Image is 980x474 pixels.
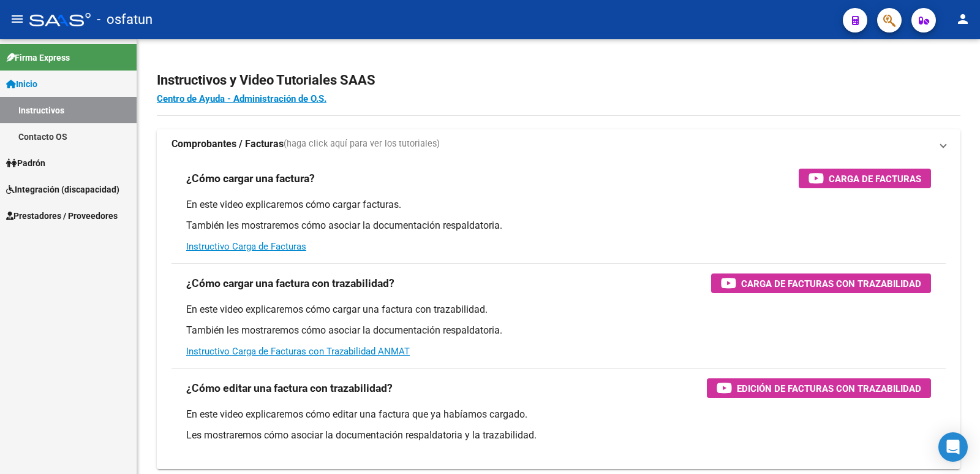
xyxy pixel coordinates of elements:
button: Carga de Facturas [799,169,931,188]
a: Instructivo Carga de Facturas [186,241,306,252]
span: Prestadores / Proveedores [6,209,118,223]
h2: Instructivos y Video Tutoriales SAAS [157,69,960,92]
p: En este video explicaremos cómo editar una factura que ya habíamos cargado. [186,408,931,421]
mat-icon: person [956,12,970,26]
button: Carga de Facturas con Trazabilidad [711,273,931,293]
strong: Comprobantes / Facturas [171,137,284,151]
p: Les mostraremos cómo asociar la documentación respaldatoria y la trazabilidad. [186,429,931,442]
h3: ¿Cómo editar una factura con trazabilidad? [186,380,393,397]
button: Edición de Facturas con Trazabilidad [707,378,931,398]
a: Instructivo Carga de Facturas con Trazabilidad ANMAT [186,346,410,357]
span: Firma Express [6,51,70,64]
mat-expansion-panel-header: Comprobantes / Facturas(haga click aquí para ver los tutoriales) [157,129,960,159]
span: Carga de Facturas [829,171,921,186]
span: - osfatun [97,6,153,33]
p: También les mostraremos cómo asociar la documentación respaldatoria. [186,219,931,232]
h3: ¿Cómo cargar una factura con trazabilidad? [186,275,394,292]
span: Inicio [6,77,37,91]
span: Carga de Facturas con Trazabilidad [741,276,921,291]
span: Integración (discapacidad) [6,183,119,196]
span: (haga click aquí para ver los tutoriales) [284,137,440,151]
span: Padrón [6,156,45,170]
div: Open Intercom Messenger [938,432,968,462]
p: En este video explicaremos cómo cargar una factura con trazabilidad. [186,303,931,316]
mat-icon: menu [10,12,24,26]
span: Edición de Facturas con Trazabilidad [737,381,921,396]
h3: ¿Cómo cargar una factura? [186,170,315,187]
div: Comprobantes / Facturas(haga click aquí para ver los tutoriales) [157,159,960,469]
p: También les mostraremos cómo asociar la documentación respaldatoria. [186,324,931,337]
a: Centro de Ayuda - Administración de O.S. [157,93,326,104]
p: En este video explicaremos cómo cargar facturas. [186,198,931,212]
